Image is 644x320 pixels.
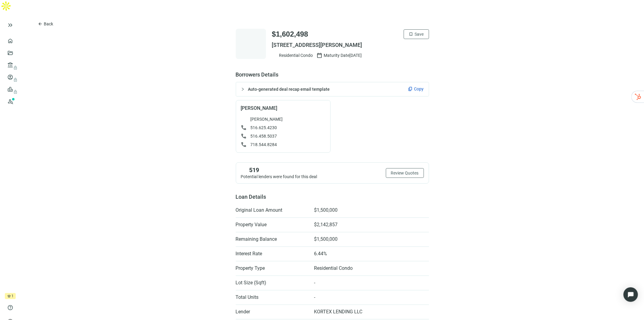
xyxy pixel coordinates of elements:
span: Original Loan Amount [236,207,308,213]
span: bookmark [409,32,414,37]
span: Review Quotes [391,171,419,175]
span: Loan Details [236,194,266,200]
span: $1,500,000 [314,207,338,213]
span: 718.544.8284 [251,142,277,147]
span: content_copy [408,87,413,91]
span: KORTEX LENDING LLC [314,309,363,315]
span: calendar_today [317,52,323,58]
span: [PERSON_NAME] [241,105,325,111]
span: call [241,125,247,131]
div: Open Intercom Messenger [623,287,638,302]
span: 6.44% [314,251,327,257]
span: Save [415,32,424,37]
span: Borrowers Details [236,71,429,78]
span: Potential lenders were found for this deal [241,174,317,179]
span: Total Units [236,294,308,300]
span: - [314,294,316,300]
span: call [241,142,247,148]
span: Residential Condo [279,52,313,58]
span: Property Type [236,265,308,271]
span: Auto-generated deal recap email template [248,87,330,92]
span: $2,142,857 [314,222,338,228]
span: [PERSON_NAME] [251,116,283,122]
span: call [241,133,247,139]
span: 519 [249,166,259,174]
span: Remaining Balance [236,236,308,242]
span: [STREET_ADDRESS][PERSON_NAME] [272,41,429,49]
span: Back [44,21,53,26]
button: bookmarkSave [404,29,429,39]
span: Copy [414,86,424,92]
span: Property Value [236,222,308,228]
span: $1,500,000 [314,236,338,242]
span: help [7,305,13,311]
button: Review Quotes [386,168,424,178]
span: 516.625.4230 [251,125,277,130]
span: $1,602,498 [272,29,308,39]
span: arrow_back [38,21,43,26]
span: collapsed [241,87,245,91]
span: Lot Size (Sqft) [236,280,308,286]
span: Lender [236,309,308,315]
span: crown [7,294,11,298]
span: 1 [11,293,14,299]
span: Maturity Date [DATE] [324,52,362,58]
div: Auto-generated deal recap email templatecontent_copyCopy [236,82,429,96]
span: - [314,280,316,286]
span: Interest Rate [236,251,308,257]
span: Residential Condo [314,265,353,271]
span: 516.458.5037 [251,134,277,139]
button: arrow_backBack [33,19,58,29]
button: keyboard_double_arrow_right [7,21,14,29]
